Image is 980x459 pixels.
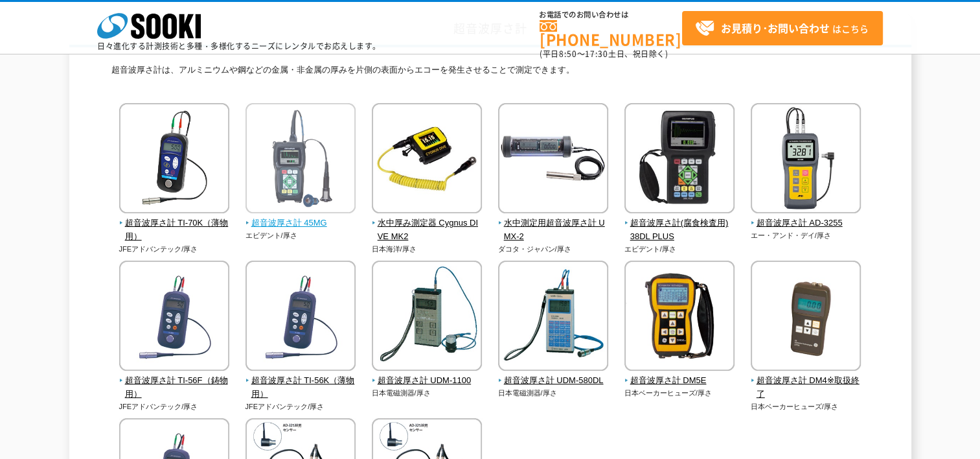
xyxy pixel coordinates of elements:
[111,64,869,84] p: 超音波厚さ計は、アルミニウムや鋼などの金属・非金属の厚みを片側の表面からエコーを発生させることで測定できます。
[540,48,668,60] span: (平日 ～ 土日、祝日除く)
[559,48,577,60] span: 8:50
[624,244,735,255] p: エビデント/厚さ
[751,401,861,412] p: 日本ベーカーヒューズ/厚さ
[245,261,356,374] img: 超音波厚さ計 TI-56K（薄物用）
[119,103,229,217] img: 超音波厚さ計 TI-70K（薄物用）
[624,217,735,244] span: 超音波厚さ計(腐食検査用) 38DL PLUS
[372,204,483,243] a: 水中厚み測定器 Cygnus DIVE MK2
[682,11,883,45] a: お見積り･お問い合わせはこちら
[751,103,861,217] img: 超音波厚さ計 AD-3255
[540,20,682,47] a: [PHONE_NUMBER]
[624,374,735,388] span: 超音波厚さ計 DM5E
[372,261,482,374] img: 超音波厚さ計 UDM-1100
[372,388,483,399] p: 日本電磁測器/厚さ
[624,103,735,217] img: 超音波厚さ計(腐食検査用) 38DL PLUS
[624,362,735,388] a: 超音波厚さ計 DM5E
[695,19,869,38] span: はこちら
[751,362,861,401] a: 超音波厚さ計 DM4※取扱終了
[498,244,609,255] p: ダコタ・ジャパン/厚さ
[372,244,483,255] p: 日本海洋/厚さ
[498,217,609,244] span: 水中測定用超音波厚さ計 UMX-2
[498,204,609,243] a: 水中測定用超音波厚さ計 UMX-2
[372,362,483,388] a: 超音波厚さ計 UDM-1100
[245,230,356,241] p: エビデント/厚さ
[498,374,609,388] span: 超音波厚さ計 UDM-580DL
[498,388,609,399] p: 日本電磁測器/厚さ
[119,362,230,401] a: 超音波厚さ計 TI-56F（鋳物用）
[624,261,735,374] img: 超音波厚さ計 DM5E
[245,217,356,230] span: 超音波厚さ計 45MG
[245,103,356,217] img: 超音波厚さ計 45MG
[721,20,830,36] strong: お見積り･お問い合わせ
[245,362,356,401] a: 超音波厚さ計 TI-56K（薄物用）
[624,204,735,243] a: 超音波厚さ計(腐食検査用) 38DL PLUS
[751,217,861,230] span: 超音波厚さ計 AD-3255
[372,217,483,244] span: 水中厚み測定器 Cygnus DIVE MK2
[245,374,356,401] span: 超音波厚さ計 TI-56K（薄物用）
[245,204,356,230] a: 超音波厚さ計 45MG
[498,362,609,388] a: 超音波厚さ計 UDM-580DL
[751,374,861,401] span: 超音波厚さ計 DM4※取扱終了
[119,217,230,244] span: 超音波厚さ計 TI-70K（薄物用）
[751,204,861,230] a: 超音波厚さ計 AD-3255
[119,374,230,401] span: 超音波厚さ計 TI-56F（鋳物用）
[540,11,682,19] span: お電話でのお問い合わせは
[498,103,608,217] img: 水中測定用超音波厚さ計 UMX-2
[372,374,483,388] span: 超音波厚さ計 UDM-1100
[119,244,230,255] p: JFEアドバンテック/厚さ
[624,388,735,399] p: 日本ベーカーヒューズ/厚さ
[245,401,356,412] p: JFEアドバンテック/厚さ
[585,48,608,60] span: 17:30
[751,261,861,374] img: 超音波厚さ計 DM4※取扱終了
[751,230,861,241] p: エー・アンド・デイ/厚さ
[119,204,230,243] a: 超音波厚さ計 TI-70K（薄物用）
[119,261,229,374] img: 超音波厚さ計 TI-56F（鋳物用）
[498,261,608,374] img: 超音波厚さ計 UDM-580DL
[372,103,482,217] img: 水中厚み測定器 Cygnus DIVE MK2
[119,401,230,412] p: JFEアドバンテック/厚さ
[97,42,381,50] p: 日々進化する計測技術と多種・多様化するニーズにレンタルでお応えします。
